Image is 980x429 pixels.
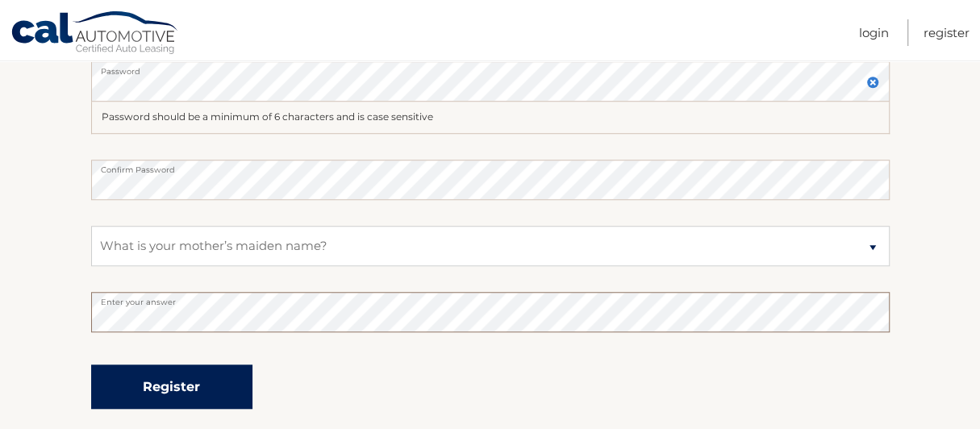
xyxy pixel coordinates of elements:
[91,61,890,74] label: Password
[924,19,970,46] a: Register
[10,10,180,57] a: Cal Automotive
[859,19,889,46] a: Login
[91,364,252,409] button: Register
[91,160,890,173] label: Confirm Password
[91,102,890,134] div: Password should be a minimum of 6 characters and is case sensitive
[91,292,890,305] label: Enter your answer
[866,76,879,89] img: close.svg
